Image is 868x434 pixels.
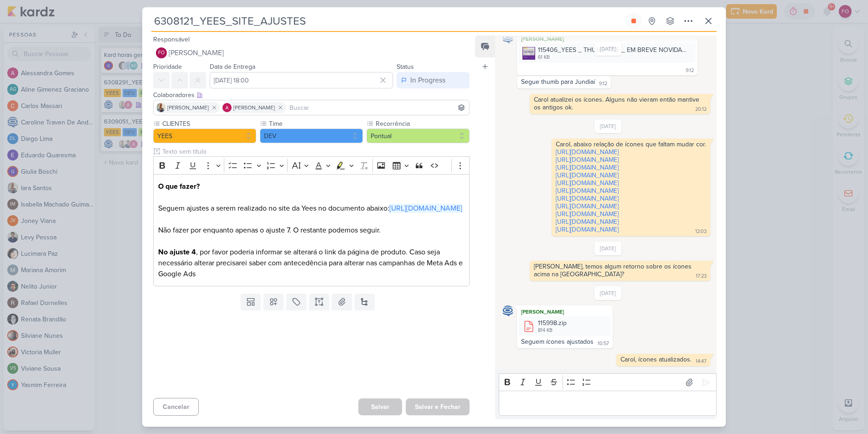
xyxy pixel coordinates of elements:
[521,78,595,86] div: Segue thumb para Jundiaí
[556,218,619,226] a: [URL][DOMAIN_NAME]
[538,327,567,334] div: 814 KB
[375,119,470,129] label: Recorrência
[153,90,470,100] div: Colaboradores
[534,263,693,278] div: [PERSON_NAME], temos algum retorno sobre os ícones acima na [GEOGRAPHIC_DATA]?
[519,316,611,336] div: 115998.zip
[153,45,470,61] button: FO [PERSON_NAME]
[156,103,165,112] img: Iara Santos
[153,36,190,43] label: Responsável
[210,72,393,88] input: Select a date
[389,204,462,213] a: [URL][DOMAIN_NAME]
[695,228,707,235] div: 12:03
[556,202,619,210] a: [URL][DOMAIN_NAME]
[556,164,619,171] a: [URL][DOMAIN_NAME]
[556,187,619,195] a: [URL][DOMAIN_NAME]
[502,305,513,316] img: Caroline Traven De Andrade
[556,226,619,233] a: [URL][DOMAIN_NAME]
[367,129,470,143] button: Pontual
[410,75,445,86] div: In Progress
[397,72,470,88] button: In Progress
[556,210,619,218] a: [URL][DOMAIN_NAME]
[153,174,470,287] div: Editor editing area: main
[519,43,696,63] div: 115406_YEES _ THUMB SITE _ EM BREVE NOVIDADES _ JUNDIAÍ_V23 (1).jpg
[169,47,224,58] span: [PERSON_NAME]
[556,171,619,179] a: [URL][DOMAIN_NAME]
[695,106,707,113] div: 20:12
[538,45,690,55] div: 115406_YEES _ THUMB SITE _ EM BREVE NOVIDADES _ JUNDIAÍ_V23 (1).jpg
[534,96,701,111] div: Carol atualizei os ícones. Alguns não vieram então mantive os antigos ok.
[499,391,717,416] div: Editor editing area: main
[556,195,619,202] a: [URL][DOMAIN_NAME]
[696,273,707,280] div: 17:23
[161,119,256,129] label: CLIENTES
[158,248,196,257] strong: No ajuste 4
[268,119,363,129] label: Time
[556,140,706,148] div: Carol, abaixo relação de ícones que faltam mudar cor.
[499,373,717,391] div: Editor toolbar
[158,181,465,279] p: Seguem ajustes a serem realizado no site da Yees no documento abaixo: Não fazer por enquanto apen...
[630,17,637,25] div: Parar relógio
[538,318,567,328] div: 115998.zip
[556,148,619,156] a: [URL][DOMAIN_NAME]
[153,63,182,71] label: Prioridade
[260,129,363,143] button: DEV
[521,338,594,346] div: Seguem ícones ajustados
[151,13,624,29] input: Kard Sem Título
[522,47,535,60] img: XY29mRCgKI7DyVfwEnMmEYjHdktkzs8M4TXaPwzo.jpg
[160,147,470,156] input: Texto sem título
[153,156,470,174] div: Editor toolbar
[397,63,414,71] label: Status
[153,129,256,143] button: YEES
[158,182,200,191] strong: O que fazer?
[686,67,694,74] div: 9:12
[502,32,513,43] img: Caroline Traven De Andrade
[156,47,167,58] div: Fabio Oliveira
[288,102,467,113] input: Buscar
[210,63,255,71] label: Data de Entrega
[167,103,209,112] span: [PERSON_NAME]
[519,307,611,316] div: [PERSON_NAME]
[153,398,199,416] button: Cancelar
[222,103,232,112] img: Alessandra Gomes
[620,356,692,363] div: Carol, ícones atualizados.
[598,340,609,347] div: 10:57
[519,34,696,43] div: [PERSON_NAME]
[538,54,690,61] div: 61 KB
[556,179,619,187] a: [URL][DOMAIN_NAME]
[233,103,275,112] span: [PERSON_NAME]
[696,358,707,365] div: 14:47
[599,80,607,88] div: 9:12
[158,51,165,56] p: FO
[556,156,619,164] a: [URL][DOMAIN_NAME]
